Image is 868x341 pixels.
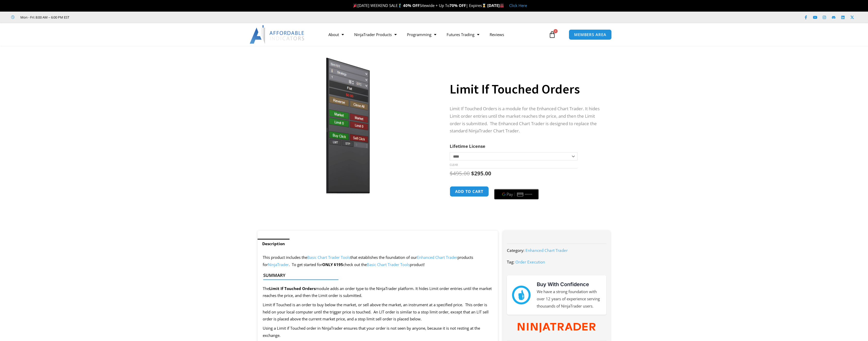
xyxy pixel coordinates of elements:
strong: ONLY $195 [322,262,343,267]
a: NinjaTrader Products [349,29,402,40]
iframe: Secure payment input frame [493,185,540,186]
a: Reviews [484,29,509,40]
a: 0 [541,27,564,42]
a: About [323,29,349,40]
strong: [DATE] [487,3,504,8]
p: We have a strong foundation with over 12 years of experience serving thousands of NinjaTrader users. [537,288,601,310]
span: 0 [554,29,558,33]
a: Enhanced Chart Trader [525,248,568,253]
strong: Limit If Touched Orders [269,286,316,291]
h3: Buy With Confidence [537,280,601,288]
img: NinjaTrader Wordmark color RGB | Affordable Indicators – NinjaTrader [518,323,595,333]
button: Add to cart [450,186,489,197]
img: mark thumbs good 43913 | Affordable Indicators – NinjaTrader [512,286,531,304]
p: Limit If Touched Orders is a module for the Enhanced Chart Trader. It hides Limit order entries u... [450,105,600,135]
a: Order Execution [515,259,545,265]
img: LogoAI | Affordable Indicators – NinjaTrader [250,25,305,44]
span: Mon - Fri: 8:00 AM – 6:00 PM EST [19,14,69,20]
a: Description [258,239,290,249]
label: Lifetime License [450,143,485,149]
h4: Summary [263,273,488,278]
span: MEMBERS AREA [574,33,606,37]
a: MEMBERS AREA [569,29,612,40]
a: Programming [402,29,441,40]
strong: 40% OFF [403,3,420,8]
a: Clear options [450,163,458,167]
h1: Limit If Touched Orders [450,80,600,98]
span: $ [471,170,474,177]
p: This product includes the that establishes the foundation of our products for . To get started for [263,254,493,268]
nav: Menu [323,29,547,40]
span: check out the product! [343,262,425,267]
a: Click Here [509,3,527,8]
img: 🎉 [353,4,357,7]
span: [DATE] WEEKEND SALE Sitewide + Up To | Expires [352,3,487,8]
bdi: 495.00 [450,170,470,177]
button: Buy with GPay [494,189,539,199]
p: Limit If Touched is an order to buy below the market, or sell above the market, an instrument at ... [263,301,493,323]
span: $ [450,170,453,177]
bdi: 295.00 [471,170,491,177]
img: BasicTools [265,55,431,197]
a: Basic Chart Trader Tools [307,255,350,260]
img: 🏌️‍♂️ [398,4,402,7]
a: NinjaTrader [268,262,289,267]
text: •••••• [525,193,532,196]
span: Category: [507,248,524,253]
img: ⌛ [482,4,486,7]
p: The module adds an order type to the NinjaTrader platform. It hides Limit order entries until the... [263,285,493,300]
a: Futures Trading [441,29,484,40]
iframe: Customer reviews powered by Trustpilot [76,15,154,20]
img: 🏭 [500,4,504,7]
strong: 70% OFF [449,3,466,8]
span: Tag: [507,259,514,265]
a: Basic Chart Trader Tools [367,262,410,267]
a: Enhanced Chart Trader [417,255,457,260]
p: Using a Limit if Touched order in NinjaTrader ensures that your order is not seen by anyone, beca... [263,325,493,339]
